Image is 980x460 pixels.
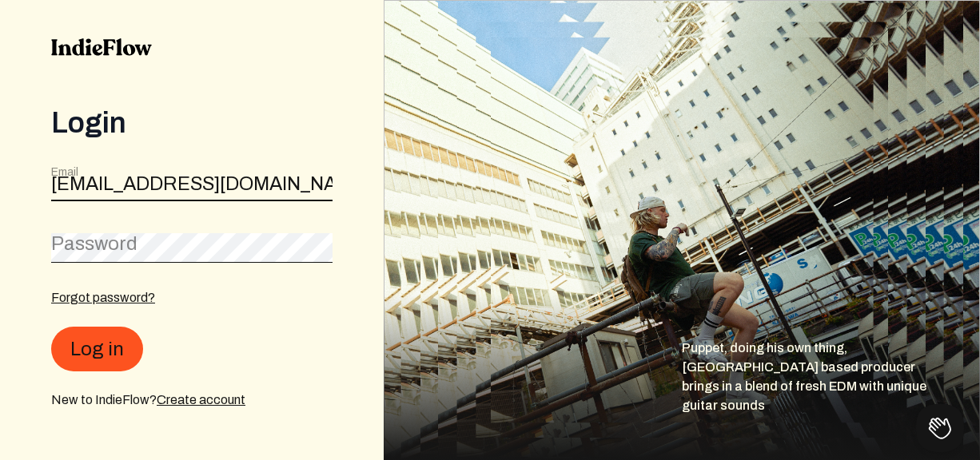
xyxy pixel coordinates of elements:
[51,38,152,56] img: indieflow-logo-black.svg
[51,165,78,180] label: Email
[916,404,964,452] iframe: Toggle Customer Support
[51,327,143,371] button: Log in
[51,291,155,304] a: Forgot password?
[51,391,333,410] div: New to IndieFlow?
[682,339,980,460] div: Puppet, doing his own thing, [GEOGRAPHIC_DATA] based producer brings in a blend of fresh EDM with...
[51,231,137,256] label: Password
[51,107,333,139] div: Login
[157,393,245,406] a: Create account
